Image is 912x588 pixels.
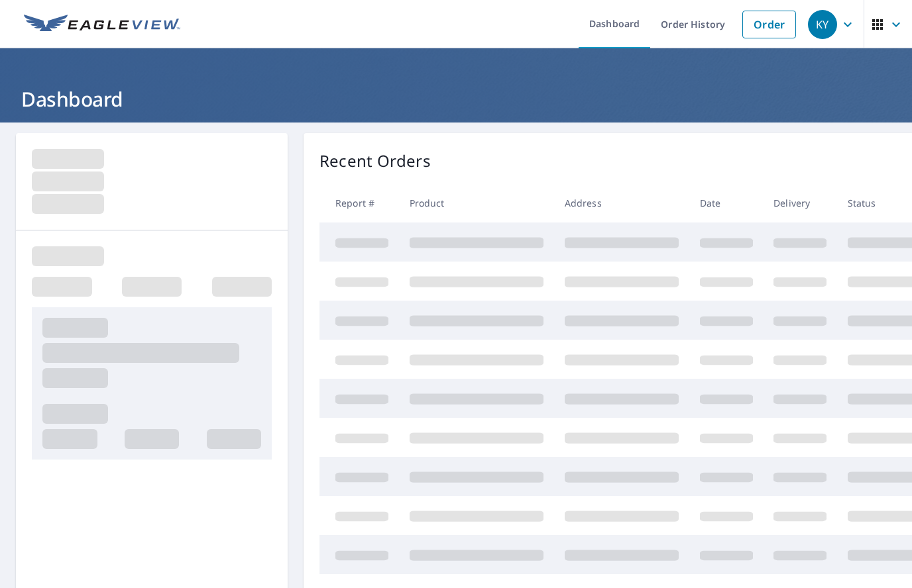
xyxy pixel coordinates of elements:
th: Delivery [763,183,837,222]
th: Report # [319,183,399,222]
p: Recent Orders [319,149,431,173]
th: Address [554,183,689,222]
h1: Dashboard [16,85,896,113]
th: Date [689,183,764,222]
div: KY [808,10,837,39]
img: EV Logo [24,15,180,34]
a: Order [742,11,796,38]
th: Product [399,183,554,222]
